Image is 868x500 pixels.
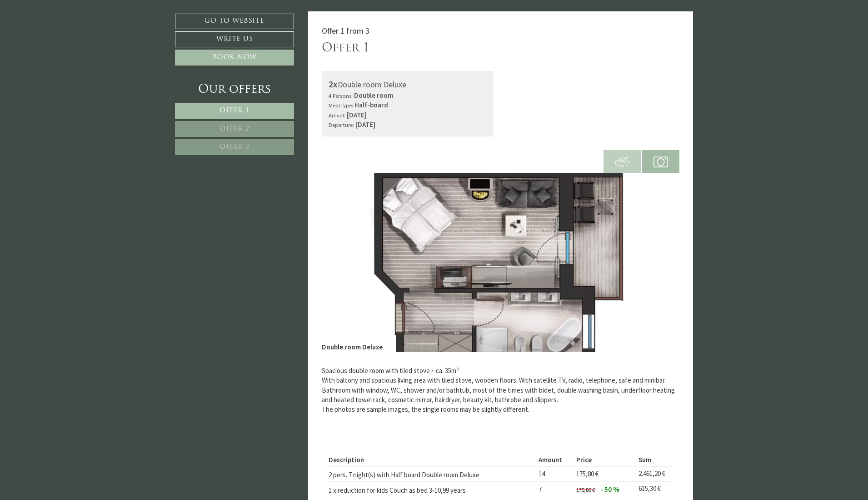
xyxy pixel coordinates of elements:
[322,173,680,352] img: image
[654,251,663,274] button: Next
[14,42,93,48] small: 14:25
[329,111,345,119] small: Arrival:
[635,482,673,497] td: 615,30 €
[219,107,249,114] span: Offer 1
[175,81,294,98] div: Our offers
[615,155,629,169] img: 360-grad.svg
[535,466,573,482] td: 14
[600,485,619,494] span: - 50 %
[175,31,294,47] a: Write us
[354,91,393,100] b: Double room
[576,470,599,478] span: 175,80 €
[175,50,294,66] a: Book now
[329,121,354,128] small: Departure:
[329,78,338,90] b: 2x
[219,144,249,151] span: Offer 3
[635,453,673,466] th: Sum
[535,453,573,466] th: Amount
[175,14,294,29] a: Go to website
[219,126,249,132] span: Offer 2
[576,486,595,493] span: 175,80 €
[322,25,369,36] span: Offer 1 from 3
[635,466,673,482] td: 2.461,20 €
[7,24,98,50] div: Hello, how can we help you?
[164,7,195,21] div: [DATE]
[14,26,93,33] div: Montis – Active Nature Spa
[329,78,487,91] div: Double room Deluxe
[329,92,353,99] small: 4 Persons:
[573,453,635,466] th: Price
[329,466,535,482] td: 2 pers. 7 night(s) with Half board Double room Deluxe
[535,482,573,497] td: 7
[653,155,668,169] img: camera.svg
[322,40,369,57] div: Offer 1
[322,366,680,414] p: Spacious double room with tiled stove ~ ca. 35m² With balcony and spacious living area with tiled...
[322,335,396,352] div: Double room Deluxe
[338,251,347,274] button: Previous
[329,101,353,109] small: Meal type:
[354,101,388,109] b: Half-board
[329,453,535,466] th: Description
[355,120,375,129] b: [DATE]
[309,240,358,256] button: Send
[329,482,535,497] td: 1 x reduction for kids Couch as bed 3-10,99 years
[347,111,367,119] b: [DATE]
